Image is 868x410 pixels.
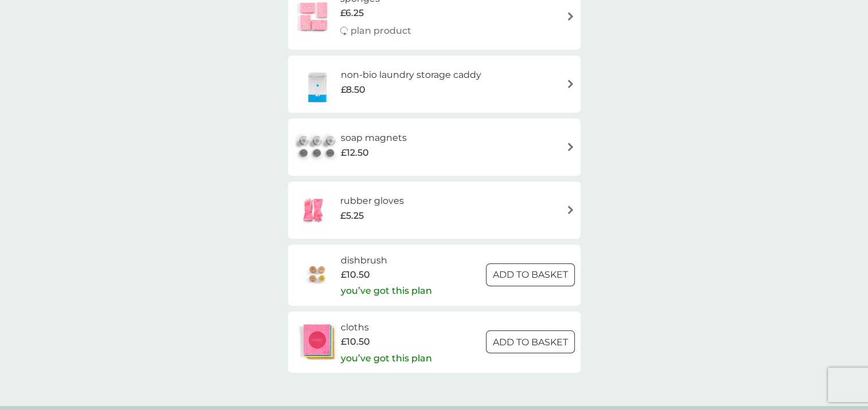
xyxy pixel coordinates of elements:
button: ADD TO BASKET [486,330,575,353]
p: plan product [351,23,411,38]
img: arrow right [566,12,575,21]
img: arrow right [566,80,575,88]
span: £5.25 [340,208,364,223]
h6: cloths [341,320,432,335]
button: ADD TO BASKET [486,263,575,286]
span: £10.50 [341,334,370,349]
span: £12.50 [341,145,369,160]
p: ADD TO BASKET [493,335,568,350]
p: you’ve got this plan [341,283,432,298]
img: dishbrush [294,255,341,295]
h6: dishbrush [341,253,432,268]
p: ADD TO BASKET [493,267,568,282]
img: non-bio laundry storage caddy [294,64,341,104]
span: £8.50 [341,82,365,97]
img: soap magnets [294,127,341,167]
span: £6.25 [340,6,364,21]
h6: rubber gloves [340,194,404,208]
img: arrow right [566,206,575,214]
img: cloths [294,322,341,362]
p: you’ve got this plan [341,351,432,366]
h6: non-bio laundry storage caddy [341,68,481,82]
span: £10.50 [341,267,370,282]
img: rubber gloves [294,190,334,230]
h6: soap magnets [341,131,407,145]
img: arrow right [566,143,575,151]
